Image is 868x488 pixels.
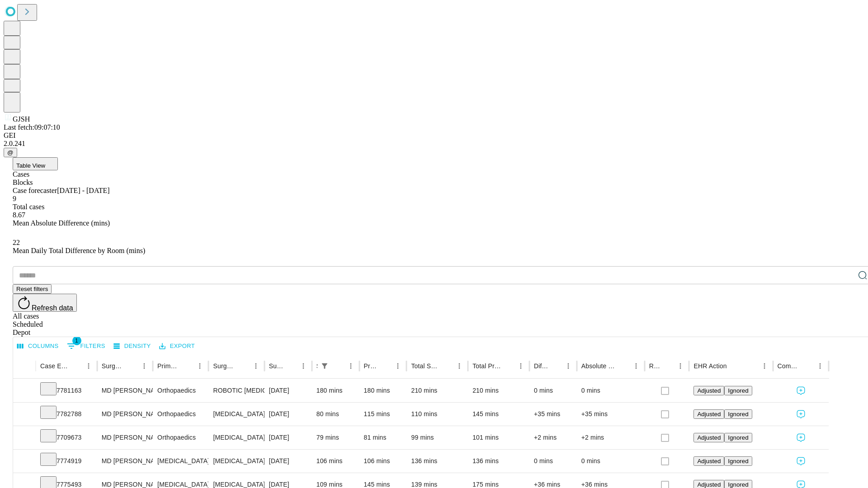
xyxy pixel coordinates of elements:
[549,360,562,372] button: Sort
[13,195,16,202] span: 9
[724,409,752,419] button: Ignored
[18,383,31,399] button: Expand
[82,360,95,372] button: Menu
[157,339,197,353] button: Export
[697,411,721,418] span: Adjusted
[534,362,548,370] div: Difference
[13,219,110,227] span: Mean Absolute Difference (mins)
[102,362,124,370] div: Surgeon Name
[157,379,204,402] div: Orthopaedics
[4,131,864,140] div: GEI
[70,360,82,372] button: Sort
[269,379,307,402] div: [DATE]
[693,433,724,442] button: Adjusted
[157,450,204,473] div: [MEDICAL_DATA]
[213,450,259,473] div: [MEDICAL_DATA]
[16,286,48,292] span: Reset filters
[102,403,148,426] div: MD [PERSON_NAME] [PERSON_NAME] Md
[392,360,404,372] button: Menu
[125,360,138,372] button: Sort
[13,247,145,254] span: Mean Daily Total Difference by Room (mins)
[316,403,355,426] div: 80 mins
[534,426,572,449] div: +2 mins
[269,426,307,449] div: [DATE]
[13,284,52,294] button: Reset filters
[332,360,344,372] button: Sort
[138,360,151,372] button: Menu
[364,403,402,426] div: 115 mins
[4,140,864,148] div: 2.0.241
[237,360,250,372] button: Sort
[814,360,826,372] button: Menu
[472,426,525,449] div: 101 mins
[728,360,741,372] button: Sort
[284,360,297,372] button: Sort
[297,360,310,372] button: Menu
[193,360,206,372] button: Menu
[617,360,630,372] button: Sort
[13,203,44,211] span: Total cases
[213,426,259,449] div: [MEDICAL_DATA] WITH [MEDICAL_DATA] REPAIR
[18,430,31,446] button: Expand
[316,426,355,449] div: 79 mins
[472,379,525,402] div: 210 mins
[213,362,236,370] div: Surgery Name
[581,450,640,473] div: 0 mins
[472,450,525,473] div: 136 mins
[661,360,674,372] button: Sort
[213,379,259,402] div: ROBOTIC [MEDICAL_DATA] KNEE TOTAL
[111,339,153,353] button: Density
[4,123,60,131] span: Last fetch: 09:07:10
[728,411,748,418] span: Ignored
[4,148,17,157] button: @
[269,362,283,370] div: Surgery Date
[502,360,514,372] button: Sort
[472,403,525,426] div: 145 mins
[13,211,25,219] span: 8.67
[102,379,148,402] div: MD [PERSON_NAME] [PERSON_NAME] Md
[411,426,463,449] div: 99 mins
[364,450,402,473] div: 106 mins
[724,456,752,466] button: Ignored
[40,379,93,402] div: 7781163
[16,162,45,169] span: Table View
[581,362,616,370] div: Absolute Difference
[318,360,331,372] div: 1 active filter
[364,362,378,370] div: Predicted In Room Duration
[758,360,771,372] button: Menu
[181,360,193,372] button: Sort
[157,362,180,370] div: Primary Service
[13,294,77,312] button: Refresh data
[649,362,661,370] div: Resolved in EHR
[13,239,20,246] span: 22
[344,360,357,372] button: Menu
[472,362,501,370] div: Total Predicted Duration
[693,386,724,395] button: Adjusted
[581,426,640,449] div: +2 mins
[728,387,748,394] span: Ignored
[411,362,439,370] div: Total Scheduled Duration
[728,434,748,441] span: Ignored
[693,456,724,466] button: Adjusted
[379,360,392,372] button: Sort
[18,407,31,422] button: Expand
[157,426,204,449] div: Orthopaedics
[364,426,402,449] div: 81 mins
[697,434,721,441] span: Adjusted
[40,403,93,426] div: 7782788
[269,403,307,426] div: [DATE]
[102,426,148,449] div: MD [PERSON_NAME] [PERSON_NAME] Md
[801,360,814,372] button: Sort
[728,458,748,465] span: Ignored
[269,450,307,473] div: [DATE]
[534,403,572,426] div: +35 mins
[697,458,721,465] span: Adjusted
[697,481,721,488] span: Adjusted
[562,360,575,372] button: Menu
[32,304,73,312] span: Refresh data
[213,403,259,426] div: [MEDICAL_DATA] [MEDICAL_DATA]
[40,426,93,449] div: 7709673
[318,360,331,372] button: Show filters
[316,379,355,402] div: 180 mins
[316,450,355,473] div: 106 mins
